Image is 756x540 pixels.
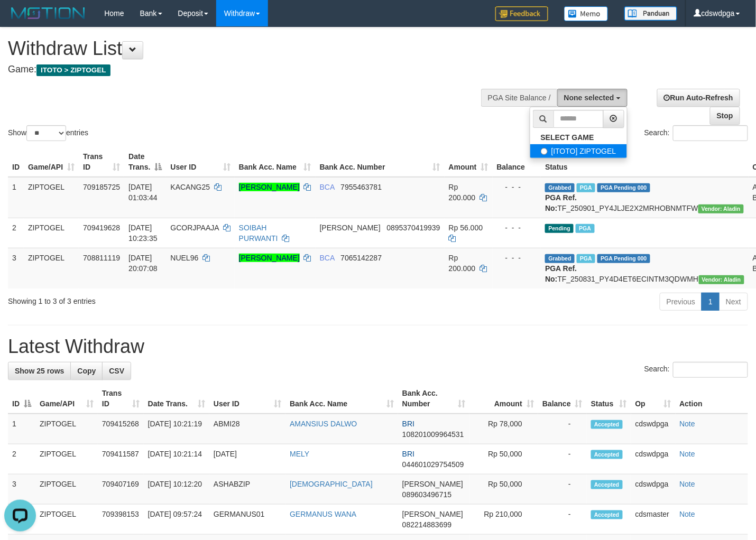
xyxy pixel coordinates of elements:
td: Rp 210,000 [469,505,538,535]
td: 709415268 [98,414,144,444]
span: Marked by cdswdpga [577,183,595,192]
th: User ID: activate to sort column ascending [166,147,234,177]
th: Status: activate to sort column ascending [587,384,631,414]
span: Accepted [591,420,623,429]
a: [PERSON_NAME] [239,183,300,191]
th: ID [8,147,24,177]
a: Note [680,510,696,518]
span: [DATE] 10:23:35 [128,224,158,243]
span: PGA Pending [597,183,650,192]
a: [PERSON_NAME] [239,254,300,262]
td: ZIPTOGEL [24,248,79,288]
a: GERMANUS WANA [290,510,356,518]
button: None selected [557,89,628,107]
h4: Game: [8,64,493,75]
input: Search: [673,362,748,378]
th: Trans ID: activate to sort column ascending [98,384,144,414]
td: ZIPTOGEL [35,474,98,505]
span: Pending [545,224,574,233]
th: Balance [493,147,541,177]
td: TF_250831_PY4D4ET6ECINTM3QDWMH [541,248,749,288]
td: cdswdpga [631,474,676,505]
th: Balance: activate to sort column ascending [538,384,587,414]
span: BRI [402,450,414,458]
td: 709398153 [98,505,144,535]
img: Button%20Memo.svg [564,6,609,21]
td: ZIPTOGEL [35,414,98,444]
span: Accepted [591,480,623,489]
td: 3 [8,474,35,505]
span: PGA Pending [597,254,650,263]
a: Copy [70,362,103,380]
label: Show entries [8,125,88,141]
span: BRI [402,420,414,428]
span: Copy [77,367,96,375]
a: AMANSIUS DALWO [290,420,357,428]
span: [PERSON_NAME] [320,224,381,232]
td: TF_250901_PY4JLJE2X2MRHOBNMTFW [541,177,749,218]
td: Rp 50,000 [469,444,538,474]
a: MELY [290,450,309,458]
td: GERMANUS01 [209,505,285,535]
td: [DATE] 10:21:19 [144,414,209,444]
span: Accepted [591,450,623,459]
div: Showing 1 to 3 of 3 entries [8,292,307,306]
span: BCA [320,183,335,191]
span: PGA [576,224,594,233]
td: - [538,414,587,444]
td: - [538,505,587,535]
span: 709419628 [83,224,120,232]
button: Open LiveChat chat widget [4,4,36,36]
span: [PERSON_NAME] [402,480,463,488]
span: Copy 089603496715 to clipboard [402,490,451,499]
td: ASHABZIP [209,474,285,505]
td: ZIPTOGEL [35,505,98,535]
span: 708811119 [83,254,120,262]
span: Vendor URL: https://payment4.1velocity.biz [698,204,744,213]
b: PGA Ref. No: [545,193,577,212]
span: Copy 108201009964531 to clipboard [402,430,464,439]
th: Game/API: activate to sort column ascending [35,384,98,414]
td: [DATE] [209,444,285,474]
div: - - - [497,182,537,192]
b: SELECT GAME [541,133,594,142]
td: 3 [8,248,24,288]
a: Previous [660,293,702,311]
td: 2 [8,218,24,248]
img: panduan.png [624,6,677,21]
th: Date Trans.: activate to sort column ascending [144,384,209,414]
td: Rp 78,000 [469,414,538,444]
th: User ID: activate to sort column ascending [209,384,285,414]
a: SOIBAH PURWANTI [239,224,278,243]
th: Game/API: activate to sort column ascending [24,147,79,177]
td: [DATE] 09:57:24 [144,505,209,535]
span: Grabbed [545,183,575,192]
td: 2 [8,444,35,474]
a: Stop [710,107,740,125]
th: ID: activate to sort column descending [8,384,35,414]
input: Search: [673,125,748,141]
span: [DATE] 01:03:44 [128,183,158,202]
th: Status [541,147,749,177]
span: ITOTO > ZIPTOGEL [36,64,110,76]
th: Amount: activate to sort column ascending [445,147,493,177]
td: Rp 50,000 [469,474,538,505]
span: Rp 200.000 [449,254,476,273]
span: CSV [109,367,124,375]
div: - - - [497,222,537,233]
th: Amount: activate to sort column ascending [469,384,538,414]
td: ZIPTOGEL [24,218,79,248]
span: Copy 0895370419939 to clipboard [387,224,440,232]
img: MOTION_logo.png [8,5,88,21]
h1: Latest Withdraw [8,336,748,357]
td: cdswdpga [631,444,676,474]
a: Run Auto-Refresh [657,89,740,107]
h1: Withdraw List [8,38,493,59]
a: Note [680,420,696,428]
th: Bank Acc. Number: activate to sort column ascending [398,384,469,414]
th: Bank Acc. Number: activate to sort column ascending [316,147,445,177]
span: 709185725 [83,183,120,191]
td: ZIPTOGEL [24,177,79,218]
td: cdswdpga [631,414,676,444]
label: [ITOTO] ZIPTOGEL [530,144,627,158]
